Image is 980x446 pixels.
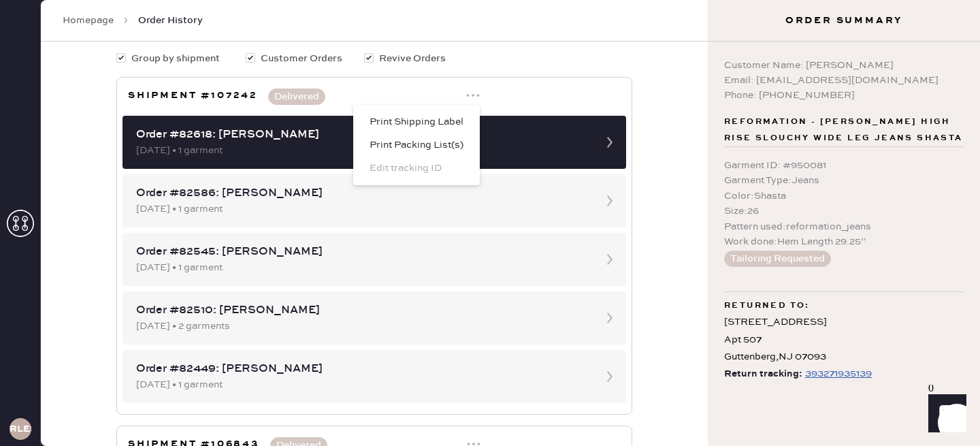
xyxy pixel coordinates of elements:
div: Order #82545: [PERSON_NAME] [136,244,588,260]
div: Pattern used : reformation_jeans [724,219,964,234]
a: Homepage [63,14,114,27]
div: Order #82586: [PERSON_NAME] [136,185,588,202]
span: Order History [138,14,203,27]
div: Garment ID : # 950081 [724,158,964,173]
div: [DATE] • 1 garment [136,202,588,217]
h3: Order Summary [708,14,980,27]
div: Phone: [PHONE_NUMBER] [724,88,964,103]
span: Revive Orders [379,51,446,66]
div: Color : Shasta [724,189,964,204]
div: Size : 26 [724,204,964,219]
div: Email: [EMAIL_ADDRESS][DOMAIN_NAME] [724,73,964,88]
h3: Shipment #107242 [128,89,257,105]
div: Customer Name: [PERSON_NAME] [724,58,964,73]
div: https://www.fedex.com/apps/fedextrack/?tracknumbers=393271935139&cntry_code=US [805,366,872,382]
span: Return tracking: [724,366,802,383]
span: Reformation - [PERSON_NAME] High Rise Slouchy Wide Leg Jeans Shasta [724,114,964,146]
div: Order #82618: [PERSON_NAME] [136,127,588,143]
span: Returned to: [724,298,810,314]
div: [DATE] • 1 garment [136,377,588,392]
div: Print Packing List(s) [370,138,463,153]
div: Garment Type : Jeans [724,173,964,188]
div: Order #82510: [PERSON_NAME] [136,302,588,319]
button: Delivered [268,89,325,105]
div: Order #82449: [PERSON_NAME] [136,361,588,377]
button: Tailoring Requested [724,251,831,267]
ul: Menu [353,105,480,185]
span: Group by shipment [131,51,220,66]
div: [DATE] • 2 garments [136,319,588,334]
div: [DATE] • 1 garment [136,260,588,275]
div: Work done : Hem Length 29.25” [724,234,964,249]
h3: RLESA [10,424,31,434]
div: Print Shipping Label [370,114,463,129]
div: [DATE] • 1 garment [136,143,588,158]
span: Customer Orders [261,51,342,66]
div: Edit tracking ID [370,161,442,176]
div: [STREET_ADDRESS] Apt 507 Guttenberg , NJ 07093 [724,314,964,366]
a: 393271935139 [802,366,872,383]
iframe: Front Chat [915,385,974,443]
